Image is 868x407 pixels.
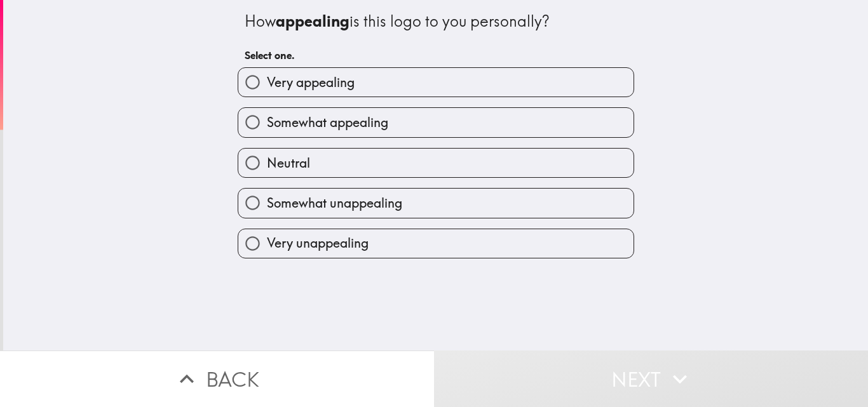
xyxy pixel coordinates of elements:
[267,194,402,212] span: Somewhat unappealing
[245,48,627,62] h6: Select one.
[238,108,634,137] button: Somewhat appealing
[267,234,369,252] span: Very unappealing
[238,229,634,258] button: Very unappealing
[238,149,634,177] button: Neutral
[267,74,355,91] span: Very appealing
[238,189,634,217] button: Somewhat unappealing
[267,154,310,172] span: Neutral
[276,11,349,30] b: appealing
[238,68,634,97] button: Very appealing
[245,11,627,32] div: How is this logo to you personally?
[434,350,868,407] button: Next
[267,114,388,131] span: Somewhat appealing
